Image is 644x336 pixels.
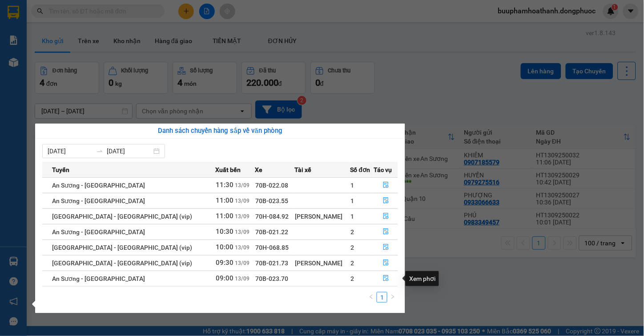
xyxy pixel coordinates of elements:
span: 70B-022.08 [256,182,289,189]
span: file-done [383,182,389,189]
span: Tác vụ [374,165,392,175]
span: 2 [351,260,354,267]
span: 70H-084.92 [256,213,289,220]
span: An Sương - [GEOGRAPHIC_DATA] [52,228,145,236]
span: 2 [351,228,354,236]
span: 09:30 [216,259,233,267]
span: 1 [351,197,354,204]
button: file-done [374,225,398,239]
span: Số đơn [350,165,370,175]
span: file-done [383,197,389,204]
div: Xem phơi [406,271,439,286]
span: 13/09 [235,276,250,282]
button: file-done [374,209,398,224]
span: Xe [255,165,263,175]
span: swap-right [96,148,103,155]
span: Tài xế [294,165,311,175]
span: 10:00 [216,243,233,251]
span: file-done [383,260,389,267]
span: 13/09 [235,182,250,188]
span: right [390,294,395,300]
span: 11:00 [216,212,233,220]
button: file-done [374,194,398,208]
span: [GEOGRAPHIC_DATA] - [GEOGRAPHIC_DATA] (vip) [52,260,192,267]
span: An Sương - [GEOGRAPHIC_DATA] [52,197,145,204]
div: Danh sách chuyến hàng sắp về văn phòng [42,126,398,136]
span: 2 [351,244,354,251]
button: file-done [374,240,398,255]
li: Next Page [387,292,398,303]
input: Từ ngày [48,146,93,156]
div: [PERSON_NAME] [295,212,350,221]
span: An Sương - [GEOGRAPHIC_DATA] [52,182,145,189]
button: left [366,292,377,303]
span: to [96,148,103,155]
a: 1 [377,292,387,302]
span: file-done [383,275,389,282]
span: Xuất bến [215,165,241,175]
span: 10:30 [216,228,233,236]
span: 13/09 [235,198,250,204]
span: 13/09 [235,244,250,251]
span: left [369,294,374,300]
input: Đến ngày [107,146,152,156]
div: [PERSON_NAME] [295,258,350,268]
span: file-done [383,213,389,220]
span: 13/09 [235,260,250,266]
span: 70B-021.22 [256,228,289,236]
span: Tuyến [52,165,69,175]
span: An Sương - [GEOGRAPHIC_DATA] [52,275,145,282]
button: file-done [374,178,398,192]
span: 70H-068.85 [256,244,289,251]
span: 1 [351,213,354,220]
span: [GEOGRAPHIC_DATA] - [GEOGRAPHIC_DATA] (vip) [52,213,192,220]
span: 1 [351,182,354,189]
span: 2 [351,275,354,282]
span: 13/09 [235,229,250,235]
span: 11:00 [216,196,233,204]
span: 70B-023.55 [256,197,289,204]
span: file-done [383,228,389,236]
span: 09:00 [216,274,233,282]
span: file-done [383,244,389,251]
span: 70B-021.73 [256,260,289,267]
span: [GEOGRAPHIC_DATA] - [GEOGRAPHIC_DATA] (vip) [52,244,192,251]
span: 11:30 [216,181,233,189]
button: right [387,292,398,303]
span: 13/09 [235,213,250,220]
li: 1 [377,292,387,303]
li: Previous Page [366,292,377,303]
button: file-done [374,272,398,286]
button: file-done [374,256,398,270]
span: 70B-023.70 [256,275,289,282]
